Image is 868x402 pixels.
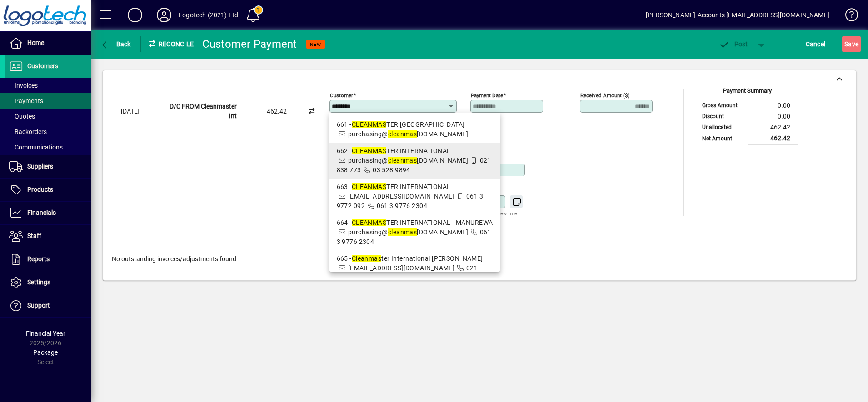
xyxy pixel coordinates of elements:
[150,7,179,23] button: Profile
[348,264,454,272] span: [EMAIL_ADDRESS][DOMAIN_NAME]
[5,271,91,294] a: Settings
[310,41,321,47] span: NEW
[714,36,753,52] button: Post
[33,349,58,356] span: Package
[471,92,503,99] mat-label: Payment Date
[9,82,38,89] span: Invoices
[27,302,50,309] span: Support
[748,133,798,144] td: 462.42
[5,78,91,93] a: Invoices
[103,245,856,273] div: No outstanding invoices/adjustments found
[98,36,133,52] button: Back
[5,202,91,224] a: Financials
[5,294,91,317] a: Support
[9,97,43,104] span: Payments
[120,7,150,23] button: Add
[646,8,829,22] div: [PERSON_NAME]-Accounts [EMAIL_ADDRESS][DOMAIN_NAME]
[26,330,65,337] span: Financial Year
[202,37,297,51] div: Customer Payment
[5,109,91,124] a: Quotes
[844,40,848,48] span: S
[329,179,500,214] mat-option: 663 - CLEANMASTER INTERNATIONAL
[352,219,387,226] em: CLEANMAS
[27,255,50,263] span: Reports
[377,202,428,209] span: 061 3 9776 2304
[5,124,91,139] a: Backorders
[141,37,195,51] div: Reconcile
[5,248,91,271] a: Reports
[27,39,44,46] span: Home
[373,166,410,174] span: 03 528 9894
[698,111,748,122] td: Discount
[5,225,91,248] a: Staff
[698,100,748,111] td: Gross Amount
[121,107,157,116] div: [DATE]
[337,218,493,228] div: 664 - TER INTERNATIONAL - MANUREWA
[329,143,500,179] mat-option: 662 - CLEANMASTER INTERNATIONAL
[698,122,748,133] td: Unallocated
[698,89,798,145] app-page-summary-card: Payment Summary
[27,278,50,286] span: Settings
[9,128,47,135] span: Backorders
[352,121,387,128] em: CLEANMAS
[806,37,826,51] span: Cancel
[348,193,454,200] span: [EMAIL_ADDRESS][DOMAIN_NAME]
[27,163,53,170] span: Suppliers
[388,228,417,236] em: cleanmas
[27,232,41,239] span: Staff
[27,209,56,216] span: Financials
[352,255,382,262] em: Cleanmas
[27,62,58,69] span: Customers
[9,113,35,120] span: Quotes
[329,214,500,250] mat-option: 664 - CLEANMASTER INTERNATIONAL - MANUREWA
[179,8,238,22] div: Logotech (2021) Ltd
[580,92,629,99] mat-label: Received Amount ($)
[348,228,468,236] span: purchasing@ [DOMAIN_NAME]
[348,157,468,164] span: purchasing@ [DOMAIN_NAME]
[842,36,861,52] button: Save
[734,40,738,48] span: P
[91,36,141,52] app-page-header-button: Back
[5,179,91,201] a: Products
[838,2,857,31] a: Knowledge Base
[5,139,91,155] a: Communications
[388,157,417,164] em: cleanmas
[718,40,748,48] span: ost
[748,100,798,111] td: 0.00
[337,254,493,263] div: 665 - ter International [PERSON_NAME]
[5,93,91,109] a: Payments
[844,37,858,51] span: ave
[352,147,387,154] em: CLEANMAS
[5,155,91,178] a: Suppliers
[388,130,417,138] em: cleanmas
[9,144,63,151] span: Communications
[352,183,387,190] em: CLEANMAS
[241,107,287,116] div: 462.42
[698,86,798,100] div: Payment Summary
[170,103,237,119] strong: D/C FROM Cleanmaster Int
[337,120,493,129] div: 661 - TER [GEOGRAPHIC_DATA]
[329,116,500,143] mat-option: 661 - CLEANMASTER CHRISTCHURCH
[748,122,798,133] td: 462.42
[329,250,500,286] mat-option: 665 - Cleanmaster International Te Rapa
[348,130,468,138] span: purchasing@ [DOMAIN_NAME]
[748,111,798,122] td: 0.00
[698,133,748,144] td: Net Amount
[803,36,828,52] button: Cancel
[337,182,493,192] div: 663 - TER INTERNATIONAL
[100,40,131,48] span: Back
[27,186,53,193] span: Products
[337,146,493,156] div: 662 - TER INTERNATIONAL
[5,32,91,55] a: Home
[330,92,353,99] mat-label: Customer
